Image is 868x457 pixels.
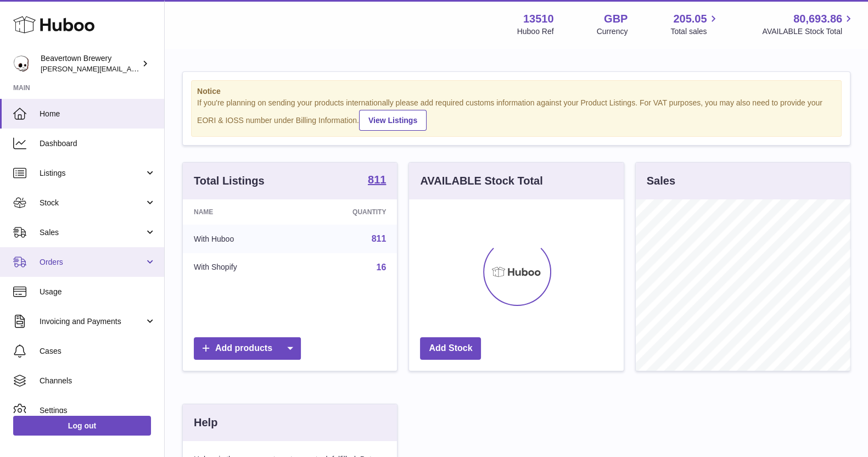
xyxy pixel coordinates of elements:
[359,110,427,131] a: View Listings
[40,168,144,179] span: Listings
[377,263,387,272] a: 16
[420,337,481,360] a: Add Stock
[420,174,542,188] h3: AVAILABLE Stock Total
[183,253,298,282] td: With Shopify
[41,64,279,73] span: [PERSON_NAME][EMAIL_ADDRESS][PERSON_NAME][DOMAIN_NAME]
[647,174,675,188] h3: Sales
[40,287,156,297] span: Usage
[40,257,144,267] span: Orders
[368,174,386,185] strong: 811
[40,138,156,149] span: Dashboard
[197,98,836,131] div: If you're planning on sending your products internationally please add required customs informati...
[40,198,144,208] span: Stock
[762,26,855,37] span: AVAILABLE Stock Total
[670,26,719,37] span: Total sales
[523,12,554,26] strong: 13510
[597,26,628,37] div: Currency
[793,12,842,26] span: 80,693.86
[13,55,30,72] img: richard.gilbert-cross@beavertownbrewery.co.uk
[604,12,628,26] strong: GBP
[183,225,298,253] td: With Huboo
[194,337,301,360] a: Add products
[40,376,156,386] span: Channels
[298,199,397,225] th: Quantity
[670,12,719,37] a: 205.05 Total sales
[40,227,144,238] span: Sales
[13,416,151,436] a: Log out
[673,12,707,26] span: 205.05
[194,415,217,430] h3: Help
[517,26,554,37] div: Huboo Ref
[41,53,139,74] div: Beavertown Brewery
[40,109,156,119] span: Home
[762,12,855,37] a: 80,693.86 AVAILABLE Stock Total
[372,234,387,243] a: 811
[40,346,156,356] span: Cases
[197,86,836,97] strong: Notice
[40,405,156,416] span: Settings
[368,174,386,187] a: 811
[183,199,298,225] th: Name
[40,316,144,327] span: Invoicing and Payments
[194,174,265,188] h3: Total Listings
